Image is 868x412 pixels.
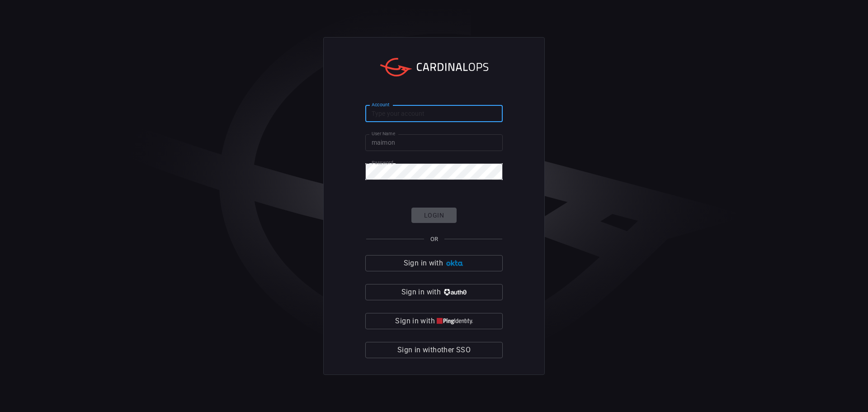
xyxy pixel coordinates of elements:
img: vP8Hhh4KuCH8AavWKdZY7RZgAAAAASUVORK5CYII= [443,289,467,296]
span: Sign in with [401,286,441,298]
button: Sign in with [365,313,503,329]
label: User Name [372,130,395,137]
span: OR [430,236,438,242]
img: quu4iresuhQAAAABJRU5ErkJggg== [437,318,473,325]
span: Sign in with other SSO [397,344,471,356]
button: Sign in with [365,255,503,271]
span: Sign in with [395,315,434,327]
button: Sign in withother SSO [365,342,503,358]
label: Account [372,101,390,108]
input: Type your user name [365,134,503,151]
input: Type your account [365,105,503,122]
img: Ad5vKXme8s1CQAAAABJRU5ErkJggg== [445,260,464,267]
label: Password [372,159,393,166]
span: Sign in with [404,257,443,270]
button: Sign in with [365,284,503,300]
